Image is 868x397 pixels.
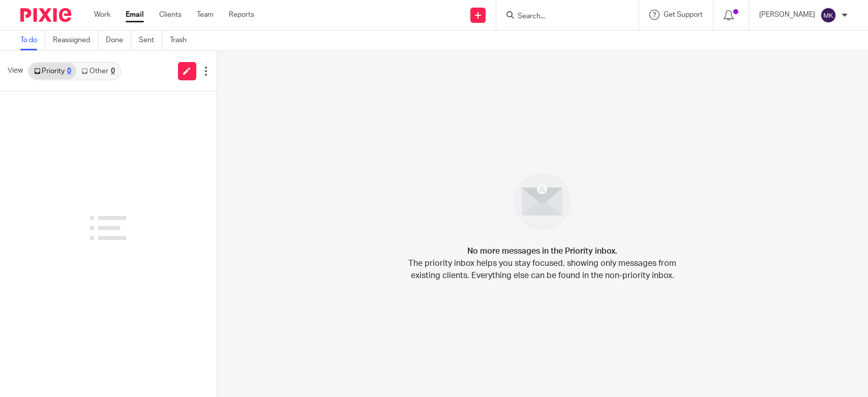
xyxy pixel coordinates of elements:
h4: No more messages in the Priority inbox. [467,245,617,257]
a: To do [20,30,45,50]
a: Reports [229,10,254,20]
a: Work [94,10,110,20]
p: [PERSON_NAME] [759,10,815,20]
img: svg%3E [820,7,836,23]
p: The priority inbox helps you stay focused, showing only messages from existing clients. Everythin... [408,257,677,282]
a: Trash [170,30,194,50]
span: View [8,66,23,76]
a: Clients [159,10,182,20]
a: Other0 [76,63,119,79]
img: Pixie [20,8,71,22]
span: Get Support [664,11,703,18]
a: Reassigned [53,30,98,50]
div: 0 [67,68,71,75]
div: 0 [111,68,115,75]
img: image [507,166,578,237]
a: Email [126,10,144,20]
a: Sent [139,30,162,50]
a: Priority0 [29,63,76,79]
a: Done [106,30,131,50]
input: Search [517,12,608,21]
a: Team [197,10,214,20]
